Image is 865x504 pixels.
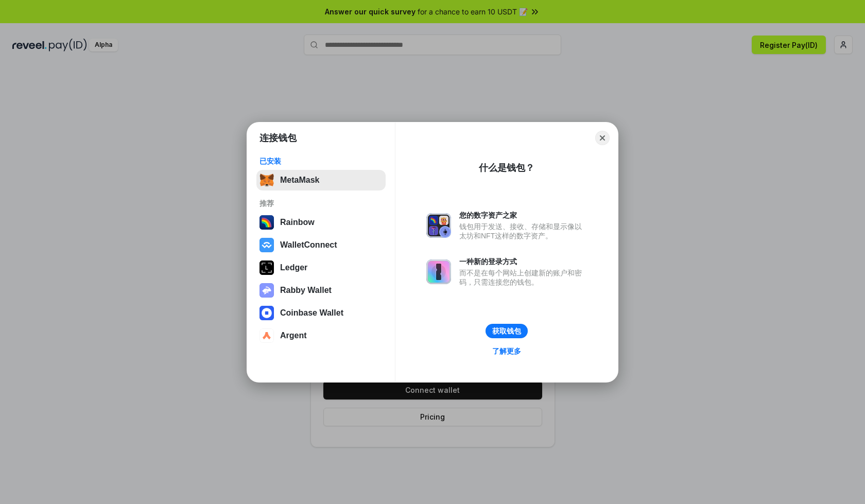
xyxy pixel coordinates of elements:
[280,218,315,227] div: Rainbow
[256,325,386,346] button: Argent
[426,259,451,284] img: svg+xml,%3Csvg%20xmlns%3D%22http%3A%2F%2Fwww.w3.org%2F2000%2Fsvg%22%20fill%3D%22none%22%20viewBox...
[259,215,274,230] img: svg+xml,%3Csvg%20width%3D%22120%22%20height%3D%22120%22%20viewBox%3D%220%200%20120%20120%22%20fil...
[280,286,332,295] div: Rabby Wallet
[256,170,386,190] button: MetaMask
[256,303,386,323] button: Coinbase Wallet
[259,260,274,275] img: svg+xml,%3Csvg%20xmlns%3D%22http%3A%2F%2Fwww.w3.org%2F2000%2Fsvg%22%20width%3D%2228%22%20height%3...
[426,213,451,238] img: svg+xml,%3Csvg%20xmlns%3D%22http%3A%2F%2Fwww.w3.org%2F2000%2Fsvg%22%20fill%3D%22none%22%20viewBox...
[595,131,610,145] button: Close
[280,331,307,340] div: Argent
[259,283,274,298] img: svg+xml,%3Csvg%20xmlns%3D%22http%3A%2F%2Fwww.w3.org%2F2000%2Fsvg%22%20fill%3D%22none%22%20viewBox...
[479,162,534,174] div: 什么是钱包？
[259,157,383,166] div: 已安装
[280,176,319,185] div: MetaMask
[492,326,521,336] div: 获取钱包
[259,132,297,144] h1: 连接钱包
[280,308,343,318] div: Coinbase Wallet
[486,324,528,338] button: 获取钱包
[256,280,386,301] button: Rabby Wallet
[459,211,587,220] div: 您的数字资产之家
[259,173,274,187] img: svg+xml,%3Csvg%20fill%3D%22none%22%20height%3D%2233%22%20viewBox%3D%220%200%2035%2033%22%20width%...
[459,257,587,266] div: 一种新的登录方式
[259,238,274,252] img: svg+xml,%3Csvg%20width%3D%2228%22%20height%3D%2228%22%20viewBox%3D%220%200%2028%2028%22%20fill%3D...
[259,199,383,208] div: 推荐
[259,306,274,320] img: svg+xml,%3Csvg%20width%3D%2228%22%20height%3D%2228%22%20viewBox%3D%220%200%2028%2028%22%20fill%3D...
[256,235,386,255] button: WalletConnect
[259,328,274,343] img: svg+xml,%3Csvg%20width%3D%2228%22%20height%3D%2228%22%20viewBox%3D%220%200%2028%2028%22%20fill%3D...
[256,212,386,233] button: Rainbow
[492,346,521,356] div: 了解更多
[280,240,337,250] div: WalletConnect
[280,263,307,272] div: Ledger
[256,257,386,278] button: Ledger
[459,268,587,287] div: 而不是在每个网站上创建新的账户和密码，只需连接您的钱包。
[486,344,527,358] a: 了解更多
[459,222,587,240] div: 钱包用于发送、接收、存储和显示像以太坊和NFT这样的数字资产。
